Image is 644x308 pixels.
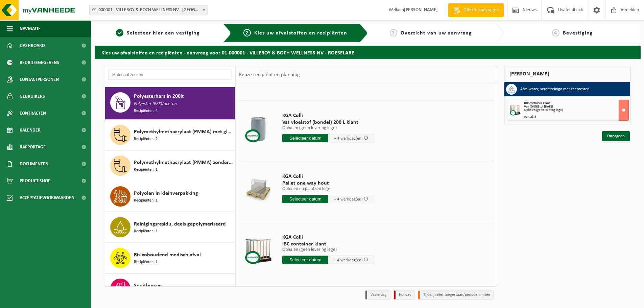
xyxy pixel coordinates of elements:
[90,5,207,15] span: 01-000001 - VILLEROY & BOCH WELLNESS NV - ROESELARE
[134,136,158,142] span: Recipiënten: 2
[448,3,504,17] a: Offerte aanvragen
[524,105,553,109] strong: Van [DATE] tot [DATE]
[89,5,208,15] span: 01-000001 - VILLEROY & BOCH WELLNESS NV - ROESELARE
[134,228,158,235] span: Recipiënten: 1
[116,29,123,37] span: 1
[20,189,74,206] span: Acceptatievoorwaarden
[282,187,374,191] p: Ophalen en plaatsen lege
[418,290,494,300] li: Tijdelijk niet toegestaan/période limitée
[20,71,59,88] span: Contactpersonen
[105,150,235,181] button: Polymethylmethacrylaat (PMMA) zonder glasvezel Recipiënten: 1
[105,274,235,304] button: Spuitbussen
[105,212,235,243] button: Reinigingsresidu, deels gepolymeriseerd Recipiënten: 1
[282,180,374,187] span: Pallet one way hout
[134,251,201,259] span: Risicohoudend medisch afval
[282,256,328,264] input: Selecteer datum
[394,290,415,300] li: Holiday
[20,122,41,139] span: Kalender
[282,112,374,119] span: KGA Colli
[282,119,374,126] span: Vat vloeistof (bondel) 200 L klant
[401,30,472,36] span: Overzicht van uw aanvraag
[365,290,390,300] li: Vaste dag
[236,66,303,83] div: Keuze recipiënt en planning
[109,70,232,80] input: Materiaal zoeken
[105,120,235,150] button: Polymethylmethacrylaat (PMMA) met glasvezel Recipiënten: 2
[134,159,233,167] span: Polymethylmethacrylaat (PMMA) zonder glasvezel
[20,54,59,71] span: Bedrijfsgegevens
[524,101,550,105] span: IBC container klant
[243,29,251,37] span: 2
[134,189,198,197] span: Polyolen in kleinverpakking
[282,247,374,252] p: Ophalen (geen levering lege)
[134,259,158,265] span: Recipiënten: 1
[334,258,363,262] span: + 4 werkdag(en)
[282,126,374,131] p: Ophalen (geen levering lege)
[462,7,500,14] span: Offerte aanvragen
[334,197,363,202] span: + 4 werkdag(en)
[334,136,363,141] span: + 4 werkdag(en)
[20,156,48,172] span: Documenten
[134,128,233,136] span: Polymethylmethacrylaat (PMMA) met glasvezel
[105,181,235,212] button: Polyolen in kleinverpakking Recipiënten: 1
[134,108,158,114] span: Recipiënten: 4
[134,282,162,290] span: Spuitbussen
[282,241,374,247] span: IBC container klant
[20,37,45,54] span: Dashboard
[282,234,374,241] span: KGA Colli
[20,105,46,122] span: Contracten
[134,100,177,108] span: Polyester (PES)/aceton
[524,115,628,119] div: Aantal: 3
[105,243,235,274] button: Risicohoudend medisch afval Recipiënten: 1
[134,92,184,100] span: Polyesterhars in 200lt
[404,7,438,13] strong: [PERSON_NAME]
[390,29,397,37] span: 3
[98,29,218,37] a: 1Selecteer hier een vestiging
[552,29,559,37] span: 4
[105,87,235,120] button: Polyesterhars in 200lt Polyester (PES)/aceton Recipiënten: 4
[134,197,158,204] span: Recipiënten: 1
[524,109,628,112] div: Ophalen (geen levering lege)
[282,173,374,180] span: KGA Colli
[134,220,226,228] span: Reinigingsresidu, deels gepolymeriseerd
[20,20,41,37] span: Navigatie
[20,172,50,189] span: Product Shop
[95,46,641,59] h2: Kies uw afvalstoffen en recipiënten - aanvraag voor 01-000001 - VILLEROY & BOCH WELLNESS NV - ROE...
[20,139,46,156] span: Rapportage
[254,30,347,36] span: Kies uw afvalstoffen en recipiënten
[127,30,200,36] span: Selecteer hier een vestiging
[504,66,630,82] div: [PERSON_NAME]
[282,195,328,203] input: Selecteer datum
[282,134,328,142] input: Selecteer datum
[563,30,593,36] span: Bevestiging
[134,167,158,173] span: Recipiënten: 1
[520,84,589,95] h3: Afvalwater, verontreinigd met zeepresten
[602,131,630,141] a: Doorgaan
[20,88,45,105] span: Gebruikers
